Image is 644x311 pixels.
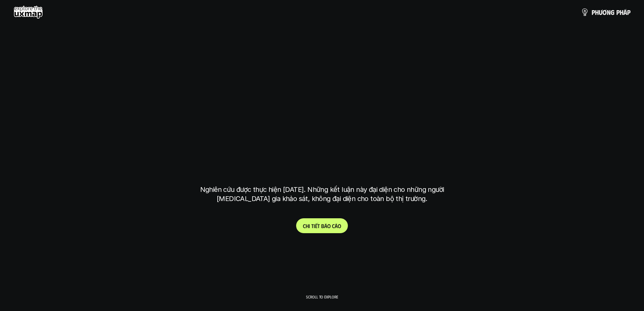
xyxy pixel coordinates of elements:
[335,223,338,229] span: á
[199,95,446,124] h1: phạm vi công việc của
[338,223,341,229] span: o
[303,223,306,229] span: C
[324,223,327,229] span: á
[611,8,615,16] span: g
[602,8,607,16] span: ơ
[321,223,324,229] span: b
[314,223,315,229] span: i
[592,8,595,16] span: p
[332,223,335,229] span: c
[299,79,350,87] h6: Kết quả nghiên cứu
[623,8,627,16] span: á
[599,8,602,16] span: ư
[616,8,620,16] span: p
[595,8,599,16] span: h
[309,223,310,229] span: i
[607,8,611,16] span: n
[195,185,449,203] p: Nghiên cứu được thực hiện [DATE]. Những kết luận này đại diện cho những người [MEDICAL_DATA] gia ...
[317,223,320,229] span: t
[581,5,630,19] a: phươngpháp
[327,223,331,229] span: o
[306,294,338,299] p: Scroll to explore
[201,149,443,177] h1: tại [GEOGRAPHIC_DATA]
[620,8,623,16] span: h
[315,223,317,229] span: ế
[306,223,309,229] span: h
[311,223,314,229] span: t
[296,218,348,233] a: Chitiếtbáocáo
[627,8,630,16] span: p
